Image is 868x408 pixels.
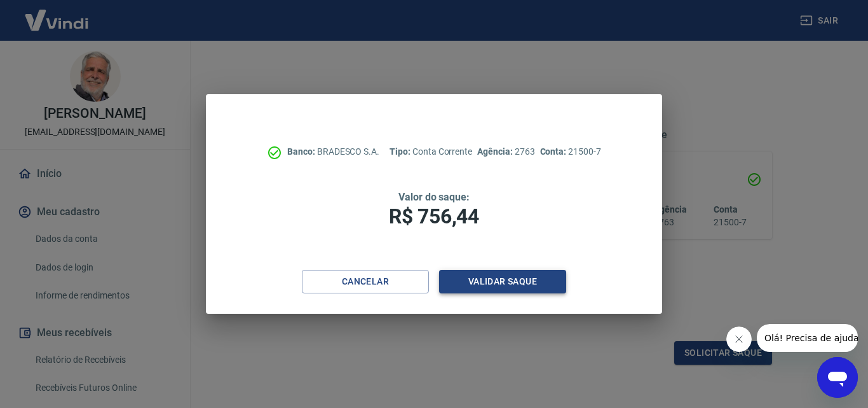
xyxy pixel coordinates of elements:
p: Conta Corrente [390,145,472,158]
span: R$ 756,44 [389,204,479,229]
iframe: Fechar mensagem [726,327,752,352]
span: Olá! Precisa de ajuda? [8,9,107,19]
iframe: Mensagem da empresa [757,324,858,352]
iframe: Botão para abrir a janela de mensagens [817,357,858,398]
p: 2763 [477,145,534,158]
button: Validar saque [439,270,566,293]
p: 21500-7 [540,145,601,158]
span: Tipo: [390,146,412,157]
span: Banco: [287,146,317,157]
p: BRADESCO S.A. [287,145,379,158]
span: Conta: [540,146,569,157]
span: Agência: [477,146,515,157]
button: Cancelar [302,270,429,293]
span: Valor do saque: [398,191,470,203]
